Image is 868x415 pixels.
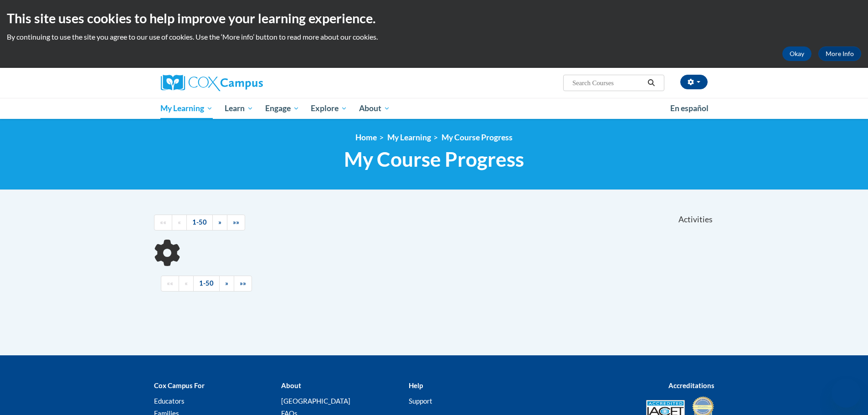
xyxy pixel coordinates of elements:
[782,46,812,61] button: Okay
[160,103,213,114] span: My Learning
[265,103,299,114] span: Engage
[219,276,234,292] a: Next
[355,133,377,142] a: Home
[353,98,396,119] a: About
[225,279,228,287] span: »
[668,381,714,389] b: Accreditations
[161,75,263,91] img: Cox Campus
[154,381,205,389] b: Cox Campus For
[179,276,194,292] a: Previous
[178,218,181,226] span: «
[7,32,861,42] p: By continuing to use the site you agree to our use of cookies. Use the ‘More info’ button to read...
[305,98,353,119] a: Explore
[185,279,188,287] span: «
[442,133,513,142] a: My Course Progress
[186,215,213,231] a: 1-50
[227,215,245,231] a: End
[7,9,861,27] h2: This site uses cookies to help improve your learning experience.
[409,381,423,389] b: Help
[147,98,721,119] div: Main menu
[571,77,644,88] input: Search Courses
[281,381,301,389] b: About
[259,98,305,119] a: Engage
[664,99,714,118] a: En español
[161,75,334,91] a: Cox Campus
[154,397,185,405] a: Educators
[167,279,173,287] span: ««
[678,215,713,225] span: Activities
[225,103,253,114] span: Learn
[155,98,219,119] a: My Learning
[818,46,861,61] a: More Info
[281,397,350,405] a: [GEOGRAPHIC_DATA]
[344,147,524,171] span: My Course Progress
[387,133,431,142] a: My Learning
[218,218,221,226] span: »
[154,215,172,231] a: Begining
[832,379,861,408] iframe: Button to launch messaging window
[161,276,179,292] a: Begining
[219,98,259,119] a: Learn
[311,103,347,114] span: Explore
[193,276,220,292] a: 1-50
[359,103,390,114] span: About
[160,218,166,226] span: ««
[644,77,658,88] button: Search
[680,75,708,89] button: Account Settings
[670,103,709,113] span: En español
[233,218,239,226] span: »»
[172,215,187,231] a: Previous
[212,215,227,231] a: Next
[240,279,246,287] span: »»
[409,397,432,405] a: Support
[234,276,252,292] a: End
